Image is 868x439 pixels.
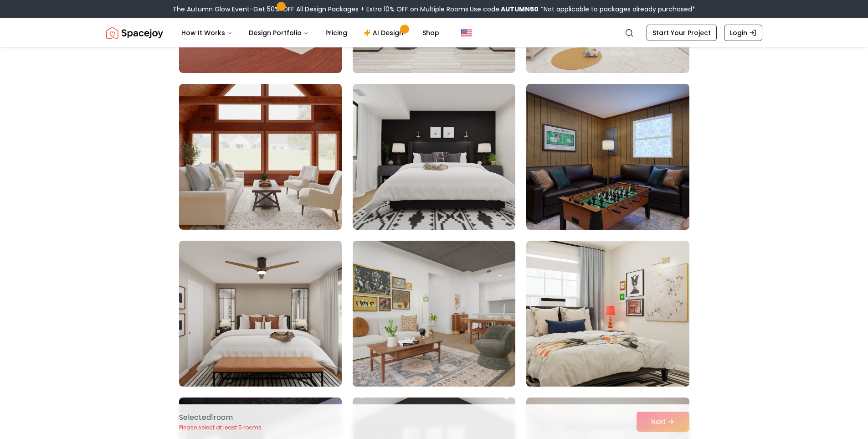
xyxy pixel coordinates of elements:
[526,241,689,387] img: Room room-75
[106,18,762,47] nav: Global
[318,24,354,42] a: Pricing
[179,424,262,431] p: Please select at least 5 rooms
[173,5,695,14] div: The Autumn Glow Event-Get 50% OFF All Design Packages + Extra 10% OFF on Multiple Rooms.
[724,25,762,41] a: Login
[179,412,262,423] p: Selected 1 room
[353,84,515,230] img: Room room-71
[356,24,413,42] a: AI Design
[179,241,342,387] img: Room room-73
[106,24,163,42] img: Spacejoy Logo
[174,24,240,42] button: How It Works
[415,24,447,42] a: Shop
[461,27,472,38] img: United States
[106,24,163,42] a: Spacejoy
[647,25,717,41] a: Start Your Project
[526,84,689,230] img: Room room-72
[241,24,316,42] button: Design Portfolio
[539,5,695,14] span: *Not applicable to packages already purchased*
[179,84,342,230] img: Room room-70
[470,5,539,14] span: Use code:
[501,5,539,14] b: AUTUMN50
[353,241,515,387] img: Room room-74
[174,24,447,42] nav: Main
